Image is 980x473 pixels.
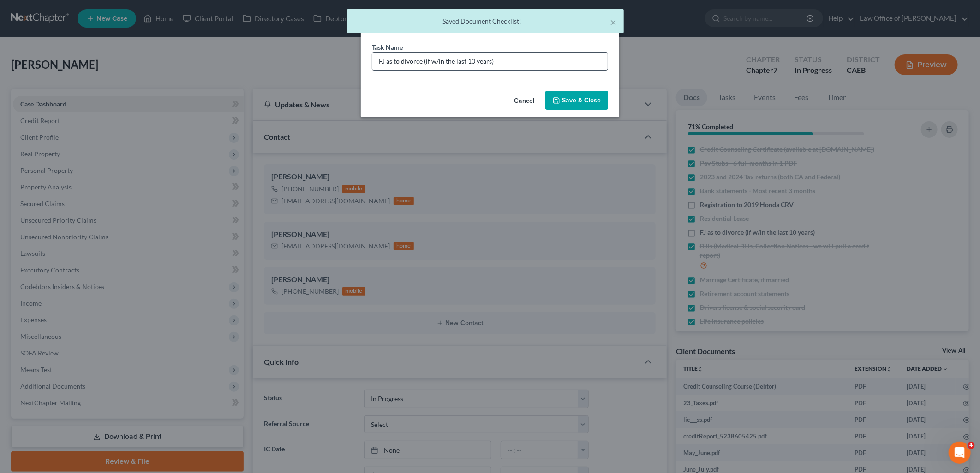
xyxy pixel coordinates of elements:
span: Task Name [372,43,403,51]
button: Cancel [507,92,542,110]
button: Save & Close [545,91,608,110]
input: Enter document description.. [372,53,608,70]
button: × [610,17,616,28]
span: 4 [968,442,975,449]
iframe: Intercom live chat [949,442,971,464]
div: Saved Document Checklist! [354,17,616,26]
